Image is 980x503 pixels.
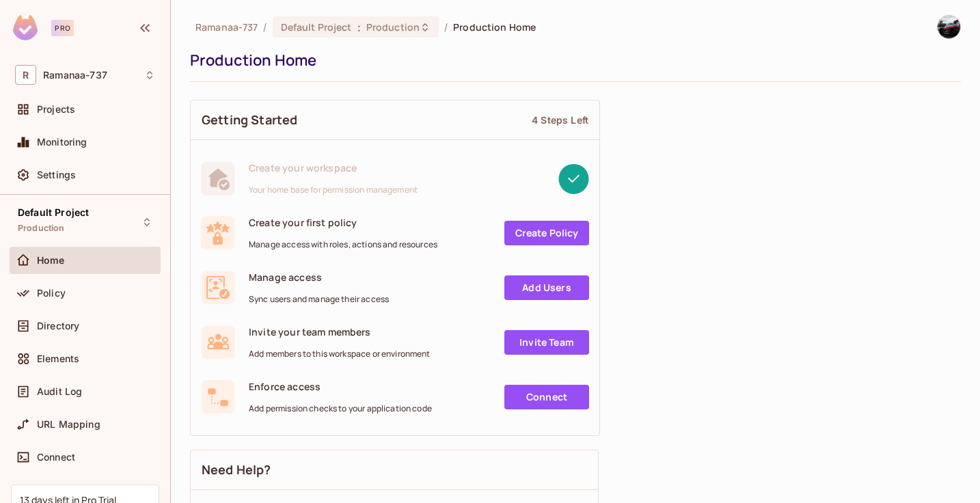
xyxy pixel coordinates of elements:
[37,288,66,299] span: Policy
[37,137,87,148] span: Monitoring
[281,21,352,33] span: Default Project
[249,185,418,195] span: Your home base for permission management
[37,452,75,463] span: Connect
[249,403,432,414] span: Add permission checks to your application code
[938,16,960,38] img: Ramanaa
[249,349,431,359] span: Add members to this workspace or environment
[43,70,107,81] span: Workspace: Ramanaa-737
[37,255,65,266] span: Home
[504,221,589,245] a: Create Policy
[504,330,589,355] a: Invite Team
[357,22,362,33] span: :
[37,353,79,364] span: Elements
[249,294,389,305] span: Sync users and manage their access
[195,21,258,33] span: the active workspace
[504,275,589,300] a: Add Users
[37,419,100,430] span: URL Mapping
[18,223,65,234] span: Production
[15,65,36,85] span: R
[37,169,76,180] span: Settings
[532,113,588,126] div: 4 Steps Left
[366,21,420,33] span: Production
[249,239,437,250] span: Manage access with roles, actions and resources
[249,161,418,174] span: Create your workspace
[37,321,79,331] span: Directory
[263,21,267,33] li: /
[249,271,389,284] span: Manage access
[249,380,432,393] span: Enforce access
[504,385,589,409] a: Connect
[444,21,448,33] li: /
[202,111,297,128] span: Getting Started
[453,21,536,33] span: Production Home
[202,461,271,478] span: Need Help?
[37,386,82,397] span: Audit Log
[13,15,38,40] img: SReyMgAAAABJRU5ErkJggg==
[249,216,437,229] span: Create your first policy
[37,104,75,115] span: Projects
[249,325,431,338] span: Invite your team members
[51,20,74,36] div: Pro
[18,207,89,218] span: Default Project
[190,50,954,70] div: Production Home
